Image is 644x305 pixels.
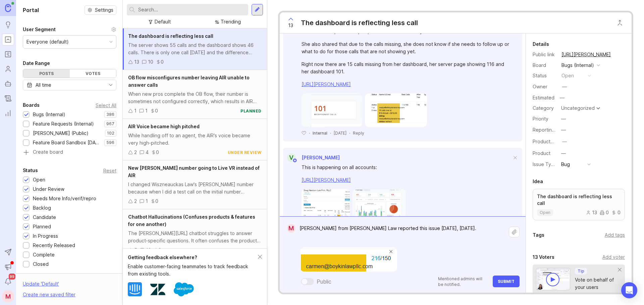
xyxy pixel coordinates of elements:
[302,164,512,171] div: This is happening on all accounts:
[155,18,171,25] div: Default
[70,69,116,78] div: Votes
[23,25,56,33] div: User Segment
[533,161,557,167] label: Issue Type
[128,263,258,278] div: Enable customer-facing teammates to track feedback from existing tools.
[330,130,331,136] div: ·
[2,92,14,104] a: Changelog
[123,209,267,258] a: Chatbot Hallucinations (Confuses products & features for one another)The [PERSON_NAME][URL] chatb...
[2,19,14,31] a: Ideas
[2,33,14,46] a: Portal
[292,158,297,163] img: member badge
[123,70,267,119] a: OB flow misconfigures number leaving AIR unable to answer callsWhen new pros complete the OB flow...
[123,28,267,70] a: The dashboard is reflecting less callThe server shows 55 calls and the dashboard shows 46 calls. ...
[302,155,340,160] span: [PERSON_NAME]
[438,276,489,287] p: Mentioned admins will be notified.
[533,150,550,156] label: Product
[2,107,14,119] a: Reporting
[2,276,14,288] button: Notifications
[128,90,262,105] div: When new pros complete the OB flow, their number is sometimes not configured correctly, which res...
[533,177,543,185] div: Idea
[128,33,213,39] span: The dashboard is reflecting less call
[561,115,566,123] div: —
[302,81,351,87] a: [URL][PERSON_NAME]
[2,63,14,75] a: Users
[128,254,258,261] div: Getting feedback elsewhere?
[228,150,262,155] div: under review
[128,42,262,56] div: The server shows 55 calls and the dashboard shows 46 calls. There is only one call [DATE] and the...
[85,5,116,15] button: Settings
[240,108,262,114] div: planned
[536,268,570,290] img: video-thumbnail-vote-d41b83416815613422e2ca741bf692cc.jpg
[309,130,310,136] div: ·
[23,166,38,174] div: Status
[302,177,351,183] a: [URL][PERSON_NAME]
[2,48,14,60] a: Roadmaps
[33,195,96,202] div: Needs More Info/verif/repro
[540,210,550,215] p: open
[509,227,520,237] button: Upload file
[105,82,116,88] svg: toggle icon
[228,247,262,253] div: under review
[134,107,137,115] div: 1
[537,193,621,207] p: The dashboard is reflecting less call
[2,78,14,90] a: Autopilot
[123,119,267,160] a: AIR Voice became high pitchedWhile handling off to an agent, the AIR's voice became very high-pit...
[155,198,158,205] div: 0
[33,260,49,268] div: Closed
[107,131,114,136] p: 102
[287,153,296,162] div: V
[96,103,116,107] div: Select All
[296,222,509,242] textarea: [PERSON_NAME] from [PERSON_NAME] Law reported this issue [DATE], [DATE].
[128,181,262,196] div: I changed Wiszneauckas Law's [PERSON_NAME] number because when I did a test call on the initial n...
[533,127,569,133] label: Reporting Team
[560,137,569,146] button: ProductboardID
[493,276,520,287] button: Submit
[586,210,597,215] div: 13
[559,50,613,59] a: [URL][PERSON_NAME]
[150,282,165,297] img: Zendesk logo
[302,189,350,223] img: https://canny-assets.io/images/4757876d1ce26ff02f6ea43c70e0c95b.png
[533,139,568,144] label: ProductboardID
[106,121,114,127] p: 967
[561,72,574,79] div: open
[26,38,69,46] div: Everyone (default)
[302,93,362,127] img: https://canny-assets.io/images/5e163f63d27e34512f3866df1d8b71ca.png
[283,153,340,162] a: V[PERSON_NAME]
[33,232,58,240] div: In Progress
[2,290,14,302] button: M
[123,160,267,209] a: New [PERSON_NAME] number going to Live VR instead of AIRI changed Wiszneauckas Law's [PERSON_NAME...
[146,246,151,254] div: 13
[134,246,137,254] div: 5
[23,6,39,14] h1: Portal
[161,58,164,66] div: 0
[288,22,293,29] span: 13
[533,62,556,69] div: Board
[106,140,114,145] p: 596
[533,95,554,100] div: Estimated
[23,150,116,156] a: Create board
[302,61,512,75] div: Right now there are 15 calls missing from her dashboard, her server page showing 116 and her dash...
[128,75,250,88] span: OB flow misconfigures number leaving AIR unable to answer calls
[128,132,262,147] div: While handling off to an agent, the AIR's voice became very high-pitched.
[533,231,544,239] div: Tags
[561,106,595,110] div: Uncategorized
[533,40,549,48] div: Details
[533,104,556,112] div: Category
[558,93,567,102] div: —
[562,138,567,145] div: —
[134,198,137,205] div: 2
[301,18,418,27] div: The dashboard is reflecting less call
[174,279,194,299] img: Salesforce logo
[155,107,158,115] div: 0
[353,130,364,136] div: Reply
[33,214,56,221] div: Candidate
[561,126,566,134] div: —
[128,230,262,244] div: The [PERSON_NAME][URL] chatbot struggles to answer product-specific questions. It often confuses ...
[533,189,625,220] a: The dashboard is reflecting less callopen1300
[128,214,255,227] span: Chatbot Hallucinations (Confuses products & features for one another)
[33,130,89,137] div: [PERSON_NAME] (Public)
[134,58,139,66] div: 13
[148,58,153,66] div: 10
[600,210,609,215] div: 0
